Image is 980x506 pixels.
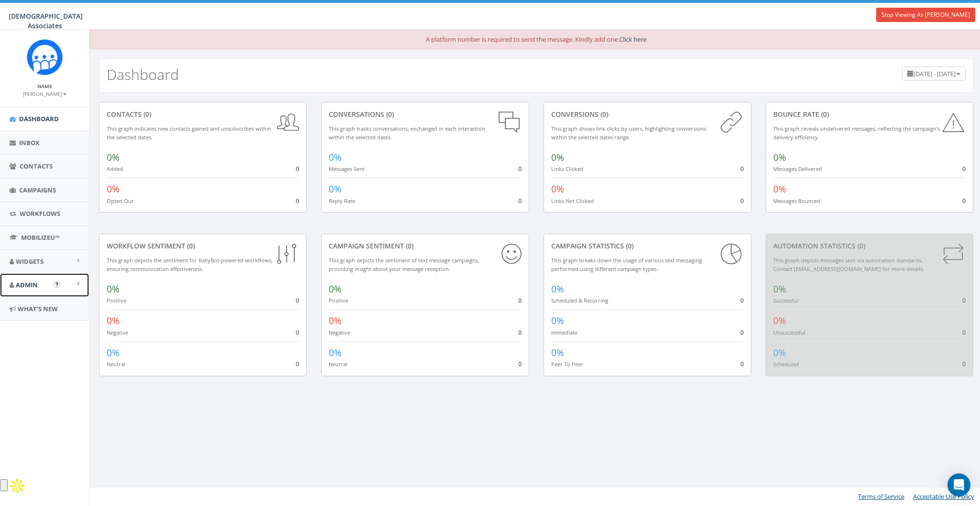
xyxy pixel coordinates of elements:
[107,67,179,82] h2: Dashboard
[185,241,195,250] span: (0)
[551,257,702,273] small: This graph breaks down the usage of various text messaging performed using different campaign types.
[947,473,970,496] div: Open Intercom Messenger
[296,360,299,368] span: 0
[773,241,966,251] div: Automation Statistics
[384,110,394,119] span: (0)
[773,183,786,195] span: 0%
[107,297,126,304] small: Positive
[624,241,634,250] span: (0)
[551,283,564,295] span: 0%
[551,197,594,204] small: Links Not Clicked
[54,281,60,288] button: Open In-App Guide
[740,164,744,173] span: 0
[962,164,966,173] span: 0
[296,328,299,337] span: 0
[107,283,120,295] span: 0%
[619,35,646,44] a: Click here
[551,297,608,304] small: Scheduled & Recurring
[773,257,924,273] small: This graph depicts messages sent via automation standards. Contact [EMAIL_ADDRESS][DOMAIN_NAME] f...
[773,360,799,368] small: Scheduled
[329,283,342,295] span: 0%
[518,328,522,337] span: 0
[856,241,865,250] span: (0)
[107,315,120,327] span: 0%
[107,360,125,368] small: Neutral
[107,257,273,273] small: This graph depicts the sentiment for RallyBot-powered workflows, ensuring communication effective...
[962,196,966,205] span: 0
[329,315,342,327] span: 0%
[773,347,786,359] span: 0%
[19,186,56,194] span: Campaigns
[740,360,744,368] span: 0
[296,196,299,205] span: 0
[329,110,521,119] div: conversations
[37,83,52,90] small: Name
[329,197,355,204] small: Reply Rate
[773,297,799,304] small: Successful
[329,257,479,273] small: This graph depicts the sentiment of text message campaigns, providing insight about your message ...
[740,328,744,337] span: 0
[518,360,522,368] span: 0
[599,110,608,119] span: (0)
[107,110,299,119] div: contacts
[518,296,522,304] span: 0
[329,125,485,141] small: This graph tracks conversations, exchanged in each interaction within the selected dates.
[740,296,744,304] span: 0
[551,183,564,195] span: 0%
[107,241,299,251] div: Workflow Sentiment
[329,183,342,195] span: 0%
[329,151,342,164] span: 0%
[107,165,123,172] small: Added
[23,89,67,98] a: [PERSON_NAME]
[551,360,583,368] small: Peer To Peer
[551,329,578,336] small: Immediate
[329,329,350,336] small: Negative
[773,197,820,204] small: Messages Bounced
[21,233,60,242] span: MobilizeU™
[551,315,564,327] span: 0%
[23,90,67,97] small: [PERSON_NAME]
[296,164,299,173] span: 0
[107,197,134,204] small: Opted Out
[107,125,271,141] small: This graph indicates new contacts gained and unsubscribes within the selected dates.
[107,151,120,164] span: 0%
[329,297,348,304] small: Positive
[773,165,822,172] small: Messages Delivered
[551,347,564,359] span: 0%
[740,196,744,205] span: 0
[329,165,365,172] small: Messages Sent
[329,360,347,368] small: Neutral
[518,164,522,173] span: 0
[329,347,342,359] span: 0%
[551,165,583,172] small: Links Clicked
[551,110,744,119] div: conversions
[107,329,128,336] small: Negative
[19,138,40,147] span: Inbox
[20,162,53,170] span: Contacts
[773,125,940,141] small: This graph reveals undelivered messages, reflecting the campaign's delivery efficiency.
[404,241,413,250] span: (0)
[551,125,706,141] small: This graph shows link clicks by users, highlighting conversions within the selected dates range.
[296,296,299,304] span: 0
[819,110,829,119] span: (0)
[18,304,58,313] span: What's New
[518,196,522,205] span: 0
[876,8,975,22] a: Stop Viewing As [PERSON_NAME]
[551,241,744,251] div: Campaign Statistics
[773,151,786,164] span: 0%
[16,281,38,289] span: Admin
[858,492,904,501] a: Terms of Service
[16,257,44,266] span: Widgets
[962,328,966,337] span: 0
[773,315,786,327] span: 0%
[962,296,966,304] span: 0
[19,114,59,123] span: Dashboard
[107,183,120,195] span: 0%
[913,492,974,501] a: Acceptable Use Policy
[962,360,966,368] span: 0
[773,110,966,119] div: Bounce Rate
[913,69,956,78] span: [DATE] - [DATE]
[107,347,120,359] span: 0%
[27,39,63,75] img: Rally_Corp_Icon.png
[8,476,27,495] img: Apollo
